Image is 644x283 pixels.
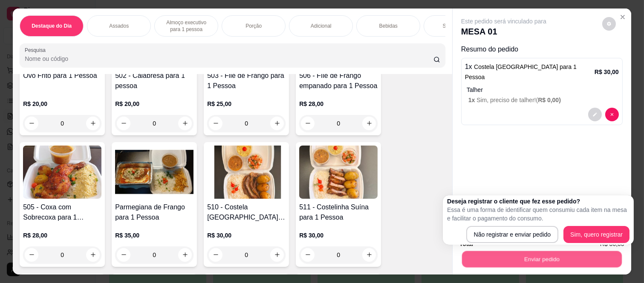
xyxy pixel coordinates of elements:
[115,202,193,223] h4: Parmegiana de Frango para 1 Pessoa
[468,97,477,103] span: 1 x
[25,54,433,63] input: Pesquisa
[602,17,616,31] button: decrease-product-quantity
[115,100,193,108] p: R$ 20,00
[23,71,101,81] h4: Ovo Frito para 1 Pessoa
[23,202,101,223] h4: 505 - Coxa com Sobrecoxa para 1 Pessoa
[379,23,398,29] p: Bebidas
[447,206,630,223] p: Essa é uma forma de identificar quem consumiu cada item na mesa e facilitar o pagamento do consumo.
[25,117,38,130] button: decrease-product-quantity
[616,10,630,24] button: Close
[207,231,286,240] p: R$ 30,00
[299,202,378,223] h4: 511 - Costelinha Suína para 1 Pessoa
[461,17,546,26] p: Este pedido será vinculado para
[461,26,546,37] p: MESA 01
[115,71,193,91] h4: 502 - Calabresa para 1 pessoa
[466,226,559,243] button: Não registrar e enviar pedido
[299,100,378,108] p: R$ 28,00
[595,68,619,76] p: R$ 30,00
[245,23,262,29] p: Porção
[207,146,286,199] img: product-image
[207,71,286,91] h4: 503 - Filé de Frango para 1 Pessoa
[32,23,72,29] p: Destaque do Dia
[23,146,101,199] img: product-image
[299,231,378,240] p: R$ 30,00
[538,97,561,103] span: R$ 0,00 )
[207,202,286,223] h4: 510 - Costela [GEOGRAPHIC_DATA] para 1 Pessoa
[23,100,101,108] p: R$ 20,00
[468,96,619,104] p: Sim, preciso de talher! (
[311,23,332,29] p: Adicional
[299,71,378,91] h4: 506 - FIlé de Frango empanado para 1 Pessoa
[465,63,577,80] span: Costela [GEOGRAPHIC_DATA] para 1 Pessoa
[86,117,100,130] button: increase-product-quantity
[443,23,469,29] p: Sobremesa
[23,231,101,240] p: R$ 28,00
[461,44,623,54] p: Resumo do pedido
[299,146,378,199] img: product-image
[465,62,595,82] p: 1 x
[447,197,630,206] h2: Deseja registrar o cliente que fez esse pedido?
[588,108,602,121] button: decrease-product-quantity
[467,86,619,94] p: Talher
[162,19,211,33] p: Almoço executivo para 1 pessoa
[109,23,129,29] p: Assados
[563,226,630,243] button: Sim, quero registrar
[207,100,286,108] p: R$ 25,00
[462,251,622,268] button: Enviar pedido
[115,231,193,240] p: R$ 35,00
[115,146,193,199] img: product-image
[25,46,49,54] label: Pesquisa
[605,108,619,121] button: decrease-product-quantity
